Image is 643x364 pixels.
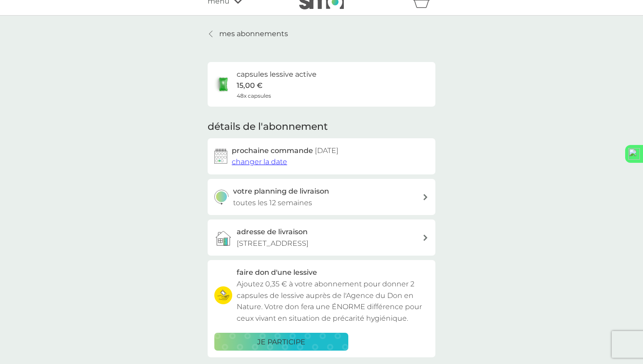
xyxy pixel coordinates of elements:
[315,146,338,155] span: [DATE]
[237,267,317,278] h3: faire don d'une lessive
[237,80,263,91] p: 15,00 €
[232,156,287,168] button: changer la date
[214,75,232,93] img: capsules lessive active
[208,179,435,215] button: votre planning de livraisontoutes les 12 semaines
[628,148,640,160] img: logo.svg
[219,28,288,40] p: mes abonnements
[208,120,328,134] h2: détails de l'abonnement
[232,145,338,157] h2: prochaine commande
[237,91,271,100] span: 48x capsules
[233,186,329,197] h3: votre planning de livraison
[237,69,317,80] h6: capsules lessive active
[233,197,312,209] p: toutes les 12 semaines
[208,28,288,40] a: mes abonnements
[232,157,287,166] span: changer la date
[208,219,435,256] a: adresse de livraison[STREET_ADDRESS]
[214,333,348,351] button: je participe
[257,336,305,348] p: je participe
[237,238,309,249] p: [STREET_ADDRESS]
[237,278,429,324] p: Ajoutez 0,35 € à votre abonnement pour donner 2 capsules de lessive auprès de l'Agence du Don en ...
[237,226,308,238] h3: adresse de livraison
